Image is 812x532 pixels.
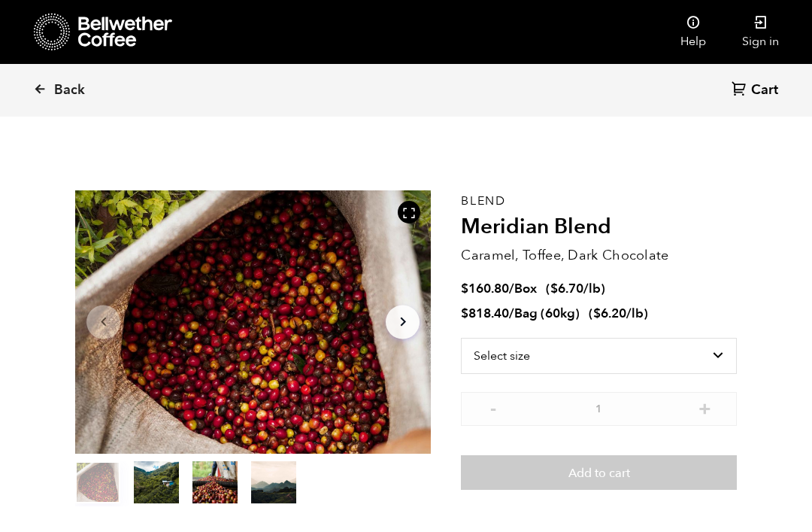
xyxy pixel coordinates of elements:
span: $ [461,305,468,322]
span: ( ) [589,305,648,322]
span: /lb [583,280,601,297]
span: Cart [751,81,778,99]
span: Box [514,280,537,297]
span: / [509,280,514,297]
button: - [483,400,502,415]
span: $ [461,280,468,297]
span: /lb [626,305,644,322]
span: ( ) [546,280,605,297]
p: Caramel, Toffee, Dark Chocolate [461,245,737,266]
a: Cart [732,81,782,101]
span: $ [550,280,558,297]
bdi: 160.80 [461,280,509,297]
bdi: 818.40 [461,305,509,322]
span: Bag (60kg) [514,305,580,322]
button: + [695,400,714,415]
span: Back [54,81,85,99]
span: $ [593,305,601,322]
bdi: 6.20 [593,305,626,322]
h2: Meridian Blend [461,214,737,240]
button: Add to cart [461,455,737,490]
span: / [509,305,514,322]
bdi: 6.70 [550,280,583,297]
